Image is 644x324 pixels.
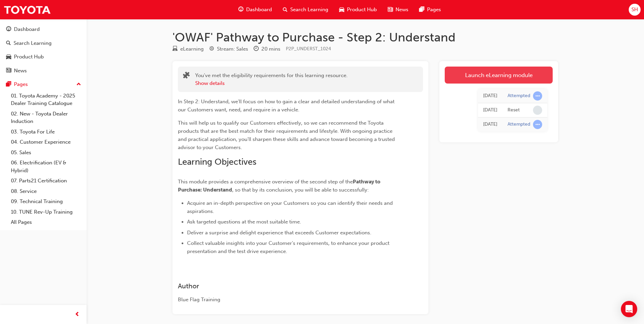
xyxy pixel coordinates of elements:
span: guage-icon [238,5,243,14]
span: learningRecordVerb_ATTEMPT-icon [533,91,542,101]
button: Pages [3,78,84,91]
a: Search Learning [3,37,84,50]
div: Stream [209,45,248,53]
span: up-icon [76,80,81,89]
a: 04. Customer Experience [8,137,84,147]
span: Ask targeted questions at the most suitable time. [187,219,301,225]
div: 20 mins [261,45,280,53]
div: Attempted [508,121,530,128]
div: Pages [14,80,28,88]
span: Product Hub [347,6,377,14]
div: Open Intercom Messenger [621,301,637,317]
span: pages-icon [6,82,11,88]
span: Learning Objectives [178,157,256,167]
div: Product Hub [14,53,44,61]
span: car-icon [6,54,11,60]
div: Blue Flag Training [178,296,399,304]
button: Show details [195,79,225,87]
span: news-icon [6,68,11,74]
span: Learning resource code [286,46,331,52]
button: SH [629,4,641,16]
span: This will help us to qualify our Customers effectively, so we can recommend the Toyota products t... [178,120,396,150]
span: pages-icon [419,5,424,14]
a: news-iconNews [382,3,414,17]
span: car-icon [339,5,344,14]
span: Dashboard [246,6,272,14]
div: Type [172,45,204,53]
div: Wed Aug 13 2025 08:22:34 GMT+1000 (Australian Eastern Standard Time) [483,92,497,100]
div: Search Learning [14,39,52,47]
span: puzzle-icon [183,72,190,80]
div: News [14,67,27,75]
span: target-icon [209,46,214,52]
span: clock-icon [254,46,259,52]
span: learningRecordVerb_ATTEMPT-icon [533,120,542,129]
a: guage-iconDashboard [233,3,277,17]
h3: Author [178,282,399,290]
a: 09. Technical Training [8,196,84,207]
a: 03. Toyota For Life [8,127,84,137]
span: This module provides a comprehensive overview of the second step of the [178,179,353,185]
span: Pages [427,6,441,14]
a: 08. Service [8,186,84,197]
div: You've met the eligibility requirements for this learning resource. [195,72,348,87]
div: Duration [254,45,280,53]
div: Reset [508,107,520,113]
a: 01. Toyota Academy - 2025 Dealer Training Catalogue [8,91,84,109]
span: In Step 2: Understand, we'll focus on how to gain a clear and detailed understanding of what our ... [178,98,396,113]
div: Wed Aug 13 2025 08:22:32 GMT+1000 (Australian Eastern Standard Time) [483,106,497,114]
a: Launch eLearning module [445,67,553,84]
a: car-iconProduct Hub [334,3,382,17]
a: pages-iconPages [414,3,446,17]
h1: 'OWAF' Pathway to Purchase - Step 2: Understand [172,30,558,45]
span: news-icon [388,5,393,14]
div: eLearning [180,45,204,53]
span: Deliver a surprise and delight experience that exceeds Customer expectations. [187,230,371,236]
span: Pathway to Purchase: Understand [178,179,382,193]
a: search-iconSearch Learning [277,3,334,17]
span: learningResourceType_ELEARNING-icon [172,46,178,52]
span: Collect valuable insights into your Customer's requirements, to enhance your product presentation... [187,240,391,254]
div: Dashboard [14,25,40,33]
span: , so that by its conclusion, you will be able to successfully: [232,187,369,193]
span: search-icon [283,5,288,14]
a: All Pages [8,217,84,228]
a: 07. Parts21 Certification [8,176,84,186]
span: prev-icon [75,310,80,319]
span: Search Learning [290,6,328,14]
span: search-icon [6,40,11,47]
a: News [3,65,84,77]
span: guage-icon [6,26,11,33]
span: News [395,6,408,14]
span: SH [631,6,638,14]
a: 10. TUNE Rev-Up Training [8,207,84,217]
a: Product Hub [3,51,84,63]
a: 06. Electrification (EV & Hybrid) [8,158,84,176]
a: Dashboard [3,23,84,36]
div: Stream: Sales [217,45,248,53]
a: 05. Sales [8,147,84,158]
div: Mon Aug 11 2025 09:29:54 GMT+1000 (Australian Eastern Standard Time) [483,121,497,128]
span: learningRecordVerb_NONE-icon [533,106,542,115]
img: Trak [3,2,51,17]
span: Acquire an in-depth perspective on your Customers so you can identify their needs and aspirations. [187,200,394,214]
button: DashboardSearch LearningProduct HubNews [3,22,84,78]
div: Attempted [508,93,530,99]
a: 02. New - Toyota Dealer Induction [8,109,84,127]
